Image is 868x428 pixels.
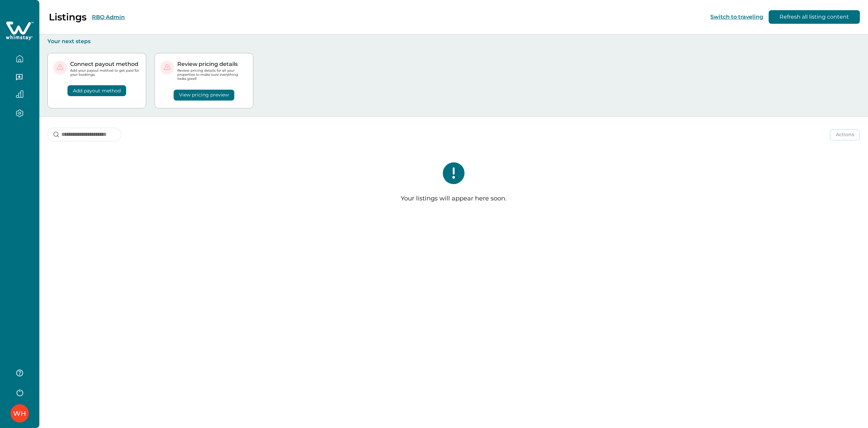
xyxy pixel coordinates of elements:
[174,90,234,101] button: View pricing preview
[67,85,126,96] button: Add payout method
[70,69,140,77] p: Add your payout method to get paid for your bookings.
[49,11,86,23] p: Listings
[47,38,860,45] p: Your next steps
[401,195,507,202] p: Your listings will appear here soon.
[177,61,248,68] p: Review pricing details
[177,69,248,81] p: Review pricing details for all your properties to make sure everything looks good!
[769,10,860,24] button: Refresh all listing content
[710,14,763,20] button: Switch to traveling
[13,405,26,422] div: Whimstay Host
[70,61,140,68] p: Connect payout method
[92,14,125,20] button: RBO Admin
[830,129,860,140] button: Actions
